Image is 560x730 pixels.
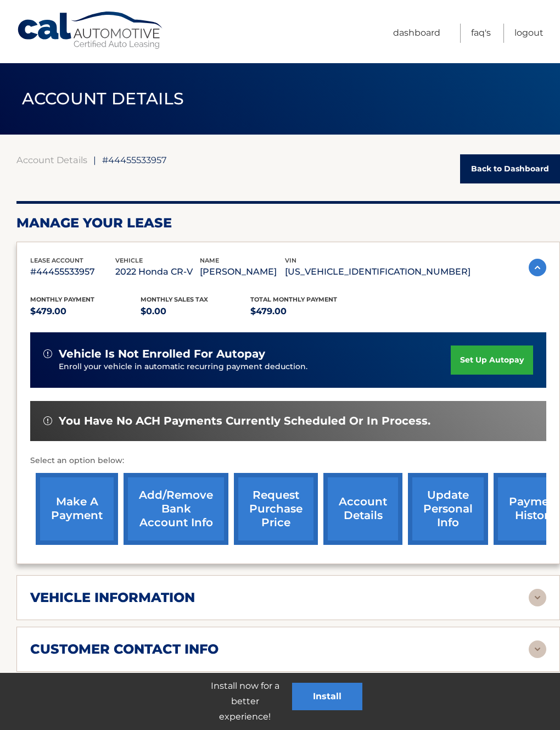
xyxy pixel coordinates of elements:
[16,215,560,231] h2: Manage Your Lease
[529,259,546,276] img: accordion-active.svg
[30,454,546,467] p: Select an option below:
[529,589,546,606] img: accordion-rest.svg
[16,11,165,50] a: Cal Automotive
[529,640,546,658] img: accordion-rest.svg
[451,346,533,375] a: set up autopay
[200,257,219,264] span: name
[285,257,296,264] span: vin
[30,264,115,280] p: #44455533957
[393,24,440,43] a: Dashboard
[200,264,285,280] p: [PERSON_NAME]
[323,473,402,545] a: account details
[30,304,141,319] p: $479.00
[115,257,143,264] span: vehicle
[43,416,52,425] img: alert-white.svg
[514,24,544,43] a: Logout
[250,304,361,319] p: $479.00
[471,24,491,43] a: FAQ's
[59,347,265,361] span: vehicle is not enrolled for autopay
[141,304,251,319] p: $0.00
[285,264,471,280] p: [US_VEHICLE_IDENTIFICATION_NUMBER]
[30,296,94,303] span: Monthly Payment
[115,264,200,280] p: 2022 Honda CR-V
[30,257,83,264] span: lease account
[250,296,337,303] span: Total Monthly Payment
[22,88,184,109] span: ACCOUNT DETAILS
[408,473,488,545] a: update personal info
[43,349,52,358] img: alert-white.svg
[292,683,362,710] button: Install
[141,296,208,303] span: Monthly sales Tax
[30,589,195,606] h2: vehicle information
[30,641,219,657] h2: customer contact info
[198,678,292,725] p: Install now for a better experience!
[59,414,430,428] span: You have no ACH payments currently scheduled or in process.
[59,361,451,373] p: Enroll your vehicle in automatic recurring payment deduction.
[124,473,228,545] a: Add/Remove bank account info
[234,473,318,545] a: request purchase price
[93,154,96,165] span: |
[460,154,560,183] a: Back to Dashboard
[102,154,167,165] span: #44455533957
[16,154,87,165] a: Account Details
[36,473,118,545] a: make a payment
